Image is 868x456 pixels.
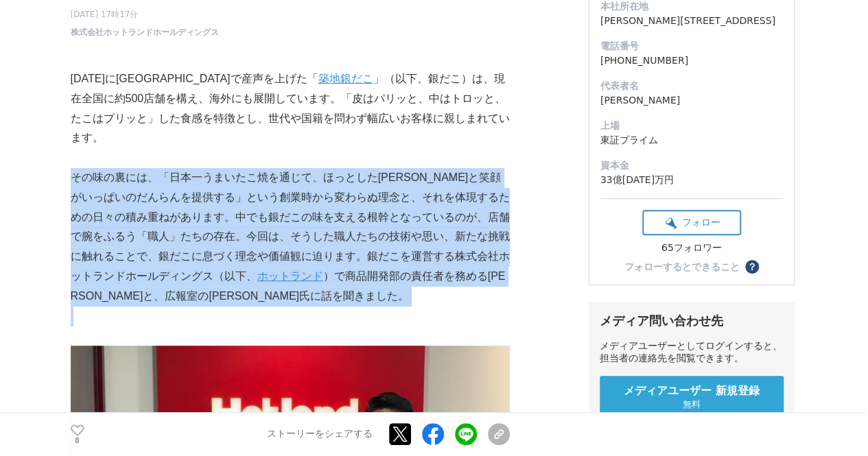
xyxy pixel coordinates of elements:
p: ストーリーをシェアする [267,429,373,441]
dd: 東証プライム [600,133,783,147]
dt: 上場 [600,119,783,133]
div: 65フォロワー [642,242,741,254]
dd: 33億[DATE]万円 [600,173,783,187]
span: [DATE] 17時17分 [71,8,219,21]
button: ？ [745,260,759,274]
dt: 代表者名 [600,79,783,93]
dt: 資本金 [600,158,783,173]
a: メディアユーザー 新規登録 無料 [600,376,784,419]
span: ？ [747,262,757,272]
p: [DATE]に[GEOGRAPHIC_DATA]で産声を上げた「 」（以下、銀だこ）は、現在全国に約500店舗を構え、海外にも展開しています。「皮はパリッと、中はトロッと、たこはプリッと」した食... [71,69,510,148]
p: 8 [71,437,84,444]
div: フォローするとできること [624,262,740,272]
button: フォロー [642,210,741,235]
a: 築地銀だこ [318,73,373,84]
dd: [PHONE_NUMBER] [600,53,783,68]
a: ホットランド [257,270,323,282]
span: 無料 [683,398,701,411]
p: その味の裏には、「日本一うまいたこ焼を通じて、ほっとした[PERSON_NAME]と笑顔がいっぱいのだんらんを提供する」という創業時から変わらぬ理念と、それを体現するための日々の積み重ねがありま... [71,168,510,307]
dd: [PERSON_NAME][STREET_ADDRESS] [600,14,783,28]
div: メディア問い合わせ先 [600,313,784,329]
a: 株式会社ホットランドホールディングス [71,26,219,38]
dd: [PERSON_NAME] [600,93,783,108]
div: メディアユーザーとしてログインすると、担当者の連絡先を閲覧できます。 [600,340,784,365]
span: メディアユーザー 新規登録 [624,384,760,398]
dt: 電話番号 [600,39,783,53]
